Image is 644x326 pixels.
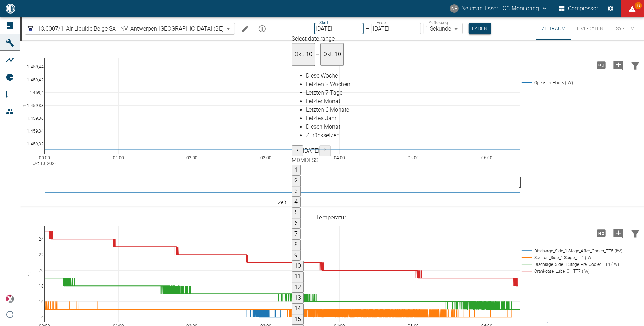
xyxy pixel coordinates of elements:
[292,146,303,156] button: Previous month
[536,17,571,40] button: Zeitraum
[320,43,344,66] button: Okt. 10
[323,51,341,58] span: Okt. 10
[297,157,300,164] span: Dienstag
[238,22,252,36] button: Machine bearbeiten
[306,115,336,122] span: Letztes Jahr
[292,240,301,250] button: 8
[309,157,312,164] span: Freitag
[306,132,340,139] span: Zurücksetzen
[372,23,421,34] input: DD.MM.YYYY
[609,17,641,40] button: System
[292,272,304,282] button: 11
[306,90,342,96] span: Letzten 7 Tage
[306,123,350,132] div: Diesen Monat
[300,157,305,164] span: Mittwoch
[449,2,549,15] button: fcc-monitoring@neuman-esser.com
[292,229,301,240] button: 7
[303,148,319,154] span: [DATE]
[610,224,627,242] button: Kommentar hinzufügen
[292,197,301,208] button: 4
[315,157,318,164] span: Sonntag
[450,4,459,13] div: NF
[305,157,309,164] span: Donnerstag
[292,282,304,293] button: 12
[319,20,328,26] label: Start
[294,51,312,58] span: Okt. 10
[292,261,304,272] button: 10
[38,25,224,33] span: 13.0007/1_Air Liquide Belge SA - NV_Antwerpen-[GEOGRAPHIC_DATA] (BE)
[306,98,340,105] span: Letzter Monat
[292,314,304,325] button: 15
[306,97,350,106] div: Letzter Monat
[315,51,320,58] h5: –
[366,25,369,33] p: –
[627,224,644,242] button: Daten filtern
[292,176,301,186] button: 2
[292,157,297,164] span: Montag
[292,250,301,261] button: 9
[610,56,627,74] button: Kommentar hinzufügen
[292,304,304,314] button: 14
[312,157,315,164] span: Samstag
[306,124,340,130] span: Diesen Monat
[292,186,301,197] button: 3
[255,22,269,36] button: mission info
[558,2,600,15] button: Compressor
[292,208,301,218] button: 5
[306,72,350,80] div: Diese Woche
[306,81,350,88] span: Letzten 2 Wochen
[571,17,609,40] button: Live-Daten
[377,20,386,26] label: Ende
[6,295,14,303] img: Xplore Logo
[627,56,644,74] button: Daten filtern
[593,61,610,68] span: Hohe Auflösung
[292,218,301,229] button: 6
[429,20,448,26] label: Auflösung
[306,80,350,89] div: Letzten 2 Wochen
[319,146,331,156] button: Next month
[593,229,610,236] span: Hohe Auflösung
[306,114,350,123] div: Letztes Jahr
[604,2,617,15] button: Einstellungen
[306,107,349,113] span: Letzten 6 Monate
[306,132,350,140] div: Zurücksetzen
[424,23,463,34] div: 1 Sekunde
[314,23,364,34] input: DD.MM.YYYY
[306,73,338,79] span: Diese Woche
[469,23,491,34] button: Laden
[306,106,350,114] div: Letzten 6 Monate
[292,35,335,42] span: Select date range
[292,293,304,304] button: 13
[292,165,301,176] button: 1
[292,43,315,66] button: Okt. 10
[306,89,350,97] div: Letzten 7 Tage
[635,2,642,9] span: 75
[5,4,16,13] img: logo
[26,25,224,33] a: 13.0007/1_Air Liquide Belge SA - NV_Antwerpen-[GEOGRAPHIC_DATA] (BE)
